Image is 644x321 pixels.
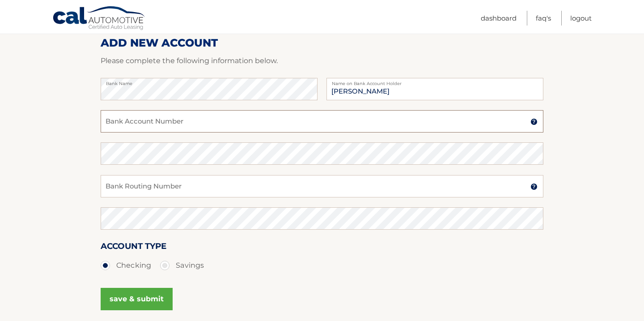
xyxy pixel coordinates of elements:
[52,6,146,32] a: Cal Automotive
[160,257,204,274] label: Savings
[326,78,543,100] input: Name on Account (Account Holder Name)
[530,183,538,190] img: tooltip.svg
[101,110,543,133] input: Bank Account Number
[326,78,543,85] label: Name on Bank Account Holder
[570,11,592,26] a: Logout
[101,36,543,50] h2: ADD NEW ACCOUNT
[101,240,166,256] label: Account Type
[101,55,543,67] p: Please complete the following information below.
[101,288,173,310] button: save & submit
[101,257,151,274] label: Checking
[101,175,543,197] input: Bank Routing Number
[481,11,517,26] a: Dashboard
[530,118,538,125] img: tooltip.svg
[101,78,318,85] label: Bank Name
[536,11,551,26] a: FAQ's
